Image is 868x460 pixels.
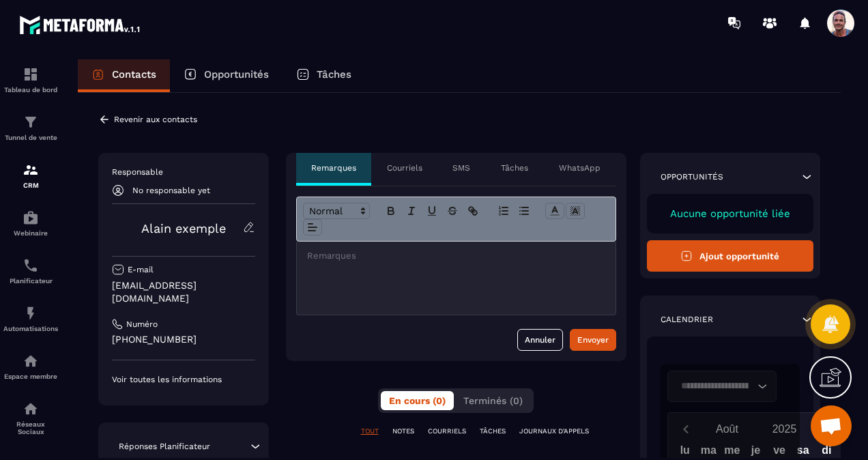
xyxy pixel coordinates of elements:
[361,427,379,436] p: TOUT
[3,134,58,141] p: Tunnel de vente
[283,59,365,92] a: Tâches
[3,104,58,152] a: formationformationTunnel de vente
[647,240,814,272] button: Ajout opportunité
[577,333,609,347] div: Envoyer
[389,395,446,406] span: En cours (0)
[501,162,528,173] p: Tâches
[23,305,39,321] img: automations
[811,405,852,446] a: Ouvrir le chat
[311,162,356,173] p: Remarques
[3,277,58,285] p: Planificateur
[114,115,197,124] p: Revenir aux contacts
[455,391,531,410] button: Terminés (0)
[112,167,255,177] p: Responsable
[78,59,170,92] a: Contacts
[3,247,58,295] a: schedulerschedulerPlanificateur
[23,401,39,417] img: social-network
[661,314,713,325] p: Calendrier
[23,66,39,83] img: formation
[126,319,158,330] p: Numéro
[517,329,563,351] button: Annuler
[3,373,58,380] p: Espace membre
[3,182,58,189] p: CRM
[119,441,210,452] p: Réponses Planificateur
[3,343,58,390] a: automationsautomationsEspace membre
[112,333,255,346] p: [PHONE_NUMBER]
[3,229,58,237] p: Webinaire
[387,162,422,173] p: Courriels
[570,329,616,351] button: Envoyer
[559,162,601,173] p: WhatsApp
[3,56,58,104] a: formationformationTableau de bord
[3,152,58,199] a: formationformationCRM
[3,325,58,332] p: Automatisations
[317,68,351,81] p: Tâches
[3,86,58,94] p: Tableau de bord
[23,353,39,369] img: automations
[428,427,466,436] p: COURRIELS
[23,210,39,226] img: automations
[112,68,156,81] p: Contacts
[661,171,723,182] p: Opportunités
[3,295,58,343] a: automationsautomationsAutomatisations
[204,68,269,81] p: Opportunités
[452,162,470,173] p: SMS
[132,186,210,195] p: No responsable yet
[128,264,154,275] p: E-mail
[519,427,589,436] p: JOURNAUX D'APPELS
[480,427,506,436] p: TÂCHES
[23,162,39,178] img: formation
[381,391,454,410] button: En cours (0)
[19,12,142,37] img: logo
[23,114,39,130] img: formation
[170,59,283,92] a: Opportunités
[463,395,523,406] span: Terminés (0)
[3,420,58,435] p: Réseaux Sociaux
[23,257,39,274] img: scheduler
[392,427,414,436] p: NOTES
[112,279,255,305] p: [EMAIL_ADDRESS][DOMAIN_NAME]
[141,221,226,235] a: Alain exemple
[3,390,58,446] a: social-networksocial-networkRéseaux Sociaux
[3,199,58,247] a: automationsautomationsWebinaire
[112,374,255,385] p: Voir toutes les informations
[661,207,800,220] p: Aucune opportunité liée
